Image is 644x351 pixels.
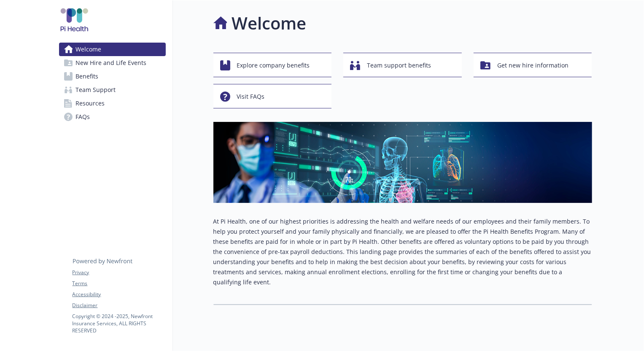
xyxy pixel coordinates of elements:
span: Welcome [76,43,102,56]
button: Explore company benefits [213,53,332,77]
span: Team Support [76,83,116,97]
p: Copyright © 2024 - 2025 , Newfront Insurance Services, ALL RIGHTS RESERVED [73,313,165,334]
a: FAQs [59,110,166,124]
h1: Welcome [232,11,307,36]
p: At Pi Health, one of our highest priorities is addressing the health and welfare needs of our emp... [213,216,592,287]
span: Resources [76,97,105,110]
img: overview page banner [213,122,592,203]
span: Get new hire information [497,57,569,73]
a: Resources [59,97,166,110]
a: Terms [73,280,165,287]
button: Team support benefits [343,53,462,77]
a: Team Support [59,83,166,97]
button: Get new hire information [474,53,592,77]
span: Benefits [76,70,99,83]
button: Visit FAQs [213,84,332,108]
a: Welcome [59,43,166,56]
a: Benefits [59,70,166,83]
span: Explore company benefits [237,57,310,73]
a: New Hire and Life Events [59,56,166,70]
span: New Hire and Life Events [76,56,147,70]
span: Visit FAQs [237,89,265,105]
span: Team support benefits [367,57,431,73]
span: FAQs [76,110,90,124]
a: Disclaimer [73,302,165,309]
a: Privacy [73,269,165,276]
a: Accessibility [73,291,165,298]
